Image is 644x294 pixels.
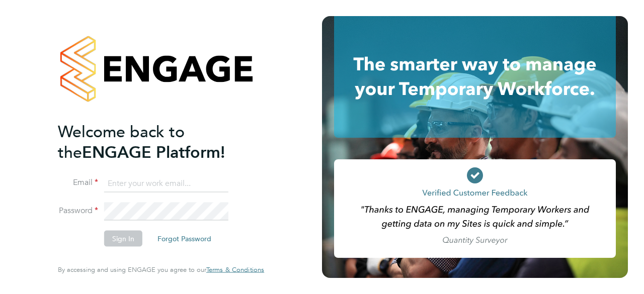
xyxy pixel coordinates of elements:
label: Password [58,206,98,216]
span: Terms & Conditions [206,265,264,274]
span: By accessing and using ENGAGE you agree to our [58,265,264,274]
a: Terms & Conditions [206,266,264,274]
button: Sign In [104,231,142,247]
button: Forgot Password [149,231,219,247]
input: Enter your work email... [104,174,228,192]
span: Welcome back to the [58,122,185,162]
h2: ENGAGE Platform! [58,121,254,162]
label: Email [58,177,98,188]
